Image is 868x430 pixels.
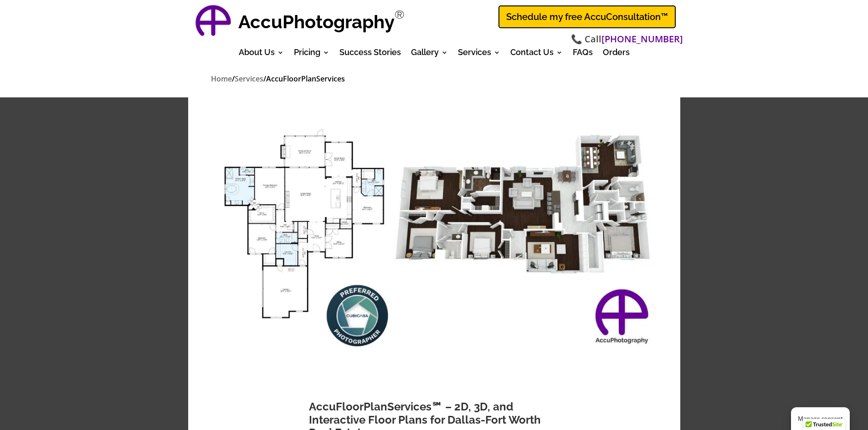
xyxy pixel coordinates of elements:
[411,49,448,59] a: Gallery
[458,49,500,59] a: Services
[211,74,232,85] a: Home
[232,74,235,84] span: /
[263,74,266,84] span: /
[235,74,263,85] a: Services
[573,49,593,59] a: FAQs
[211,73,657,85] nav: breadcrumbs
[294,49,329,59] a: Pricing
[498,5,676,28] a: Schedule my free AccuConsultation™
[188,379,680,384] h3: Comprehensive Floor Plans by AccuFloorPlanServices
[239,49,284,59] a: About Us
[193,2,234,43] a: AccuPhotography Logo - Professional Real Estate Photography and Media Services in Dallas, Texas
[266,74,345,84] span: AccuFloorPlanServices
[601,33,683,46] a: [PHONE_NUMBER]
[571,33,683,46] span: 📞 Call
[193,2,234,43] img: AccuPhotography
[395,8,405,21] sup: Registered Trademark
[510,49,563,59] a: Contact Us
[188,97,680,374] img: Comprehensive Floor Plans By Accufloorplanservices
[339,49,401,59] a: Success Stories
[603,49,630,59] a: Orders
[791,407,850,430] button: Manage consent
[238,11,395,32] strong: AccuPhotography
